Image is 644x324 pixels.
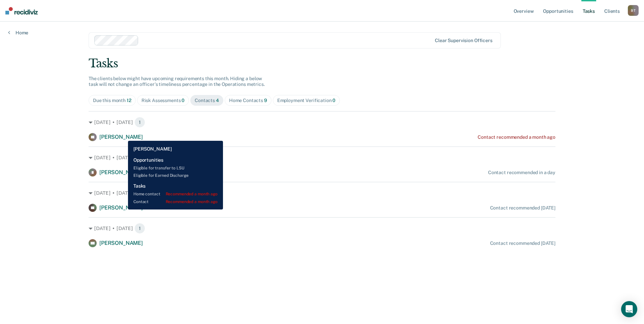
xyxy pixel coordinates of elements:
div: Risk Assessments [141,98,185,103]
div: Contacts [195,98,219,103]
span: 0 [182,98,185,103]
span: 0 [332,98,335,103]
span: [PERSON_NAME] [99,204,143,211]
span: [PERSON_NAME] [99,240,143,246]
div: Contact recommended a month ago [478,134,555,140]
span: [PERSON_NAME] [99,134,143,140]
div: Clear supervision officers [435,38,492,43]
span: 1 [134,117,145,128]
div: Employment Verification [277,98,336,103]
div: Home Contacts [229,98,267,103]
div: Contact recommended [DATE] [490,205,555,211]
span: [PERSON_NAME] [99,169,143,175]
span: The clients below might have upcoming requirements this month. Hiding a below task will not chang... [89,76,265,87]
div: Due this month [93,98,131,103]
div: Tasks [89,57,555,70]
span: 12 [127,98,131,103]
div: [DATE] • [DATE] 1 [89,152,555,163]
div: Contact recommended in a day [488,170,555,175]
span: 1 [134,152,145,163]
div: B T [628,5,639,16]
span: 4 [216,98,219,103]
span: 9 [264,98,267,103]
button: BT [628,5,639,16]
div: [DATE] • [DATE] 1 [89,223,555,234]
span: 1 [134,223,145,234]
div: Contact recommended [DATE] [490,240,555,246]
span: 1 [134,188,145,198]
div: Open Intercom Messenger [621,301,637,317]
img: Recidiviz [5,7,38,14]
div: [DATE] • [DATE] 1 [89,117,555,128]
div: [DATE] • [DATE] 1 [89,188,555,198]
a: Home [8,30,28,36]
